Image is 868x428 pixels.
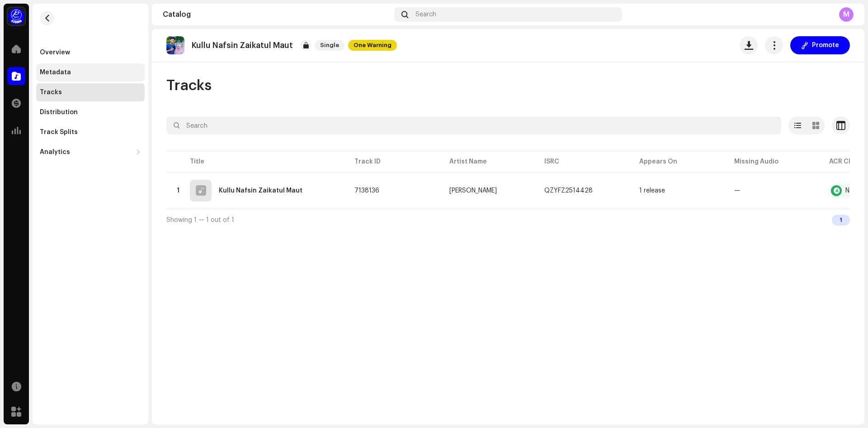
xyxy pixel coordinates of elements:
div: QZYFZ2514428 [544,188,593,194]
span: Tracks [166,77,212,95]
div: M [839,7,854,22]
input: Search [166,116,781,135]
div: Analytics [40,149,70,156]
div: Tracks [40,89,62,96]
span: Search [415,11,436,18]
re-m-nav-item: Overview [36,43,145,62]
div: Overview [40,49,70,56]
re-m-nav-item: Distribution [36,103,145,121]
span: One Warning [348,40,397,51]
div: 1 release [639,188,665,194]
re-m-nav-item: Metadata [36,63,145,82]
div: 1 [832,215,850,226]
span: Showing 1 — 1 out of 1 [166,217,234,223]
div: Catalog [163,11,391,18]
re-a-table-badge: — [734,188,815,194]
span: 1 release [639,188,720,194]
div: Distribution [40,109,78,116]
button: Promote [790,36,850,54]
span: Promote [812,36,839,54]
re-m-nav-item: Track Splits [36,123,145,141]
div: [PERSON_NAME] [449,188,497,194]
re-m-nav-dropdown: Analytics [36,143,145,161]
img: 0d6f7ddd-963e-4c0e-959e-9ec81fea5ece [166,36,184,54]
re-m-nav-item: Tracks [36,83,145,101]
div: Track Splits [40,129,78,136]
img: a1dd4b00-069a-4dd5-89ed-38fbdf7e908f [7,7,25,25]
span: 7138136 [354,188,379,194]
span: orina safa khan [449,188,530,194]
div: Kullu Nafsin Zaikatul Maut [219,188,302,194]
span: Single [315,40,344,51]
p: Kullu Nafsin Zaikatul Maut [192,41,293,50]
div: Metadata [40,69,71,76]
